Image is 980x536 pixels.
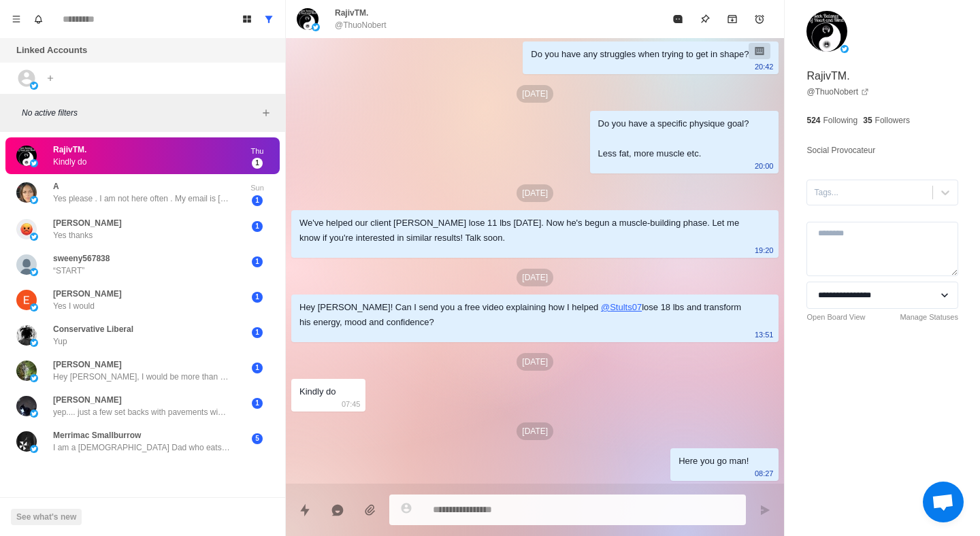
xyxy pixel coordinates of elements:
button: See what's new [11,509,82,525]
button: Reply with AI [324,497,351,524]
p: RajivTM. [53,144,86,156]
div: Do you have any struggles when trying to get in shape? [531,47,749,62]
p: [PERSON_NAME] [53,288,122,300]
img: picture [30,233,38,241]
p: No active filters [22,107,258,119]
span: 1 [252,292,263,303]
img: picture [840,45,849,53]
p: Linked Accounts [16,44,87,57]
p: “START” [53,265,84,277]
p: 13:51 [755,327,774,342]
button: Archive [719,5,746,33]
img: picture [30,268,38,276]
button: Show all conversations [258,8,280,30]
button: Add reminder [746,5,773,33]
p: Following [823,114,858,127]
span: 1 [252,327,263,338]
img: picture [30,303,38,312]
p: Followers [875,114,910,127]
img: picture [312,23,320,31]
img: picture [30,82,38,90]
button: Send message [751,497,779,524]
p: Yes thanks [53,229,93,241]
a: Manage Statuses [900,312,958,323]
button: Add media [357,497,384,524]
img: picture [16,431,37,452]
button: Mark as read [664,5,691,33]
p: 07:45 [342,397,361,412]
p: Hey [PERSON_NAME], I would be more than happy to listen [53,371,230,383]
p: Yes please . I am not here often . My email is [EMAIL_ADDRESS][DOMAIN_NAME] [53,192,230,205]
p: Merrimac Smallburrow [53,429,141,441]
p: Sun [240,182,274,194]
img: picture [297,8,318,30]
a: Open chat [923,482,964,522]
span: 1 [252,195,263,206]
p: 20:42 [755,59,774,74]
p: [DATE] [517,422,553,440]
img: picture [16,254,37,275]
p: RajivTM. [806,68,849,84]
span: 1 [252,221,263,232]
p: Yes I would [53,300,95,312]
a: @Stults07 [601,302,642,312]
span: 1 [252,398,263,409]
a: Open Board View [806,312,865,323]
p: 19:20 [755,243,774,258]
p: Conservative Liberal [53,323,133,335]
button: Menu [5,8,27,30]
button: Add filters [258,105,274,121]
p: 20:00 [755,158,774,173]
button: Quick replies [291,497,318,524]
p: [DATE] [517,85,553,103]
img: picture [30,445,38,453]
span: 1 [252,256,263,267]
p: sweeny567838 [53,252,110,265]
div: Hey [PERSON_NAME]! Can I send you a free video explaining how I helped lose 18 lbs and transform ... [299,300,749,330]
div: Do you have a specific physique goal? Less fat, more muscle etc. [598,116,749,161]
p: RajivTM. [335,7,368,19]
img: picture [16,361,37,381]
p: 08:27 [755,466,774,481]
div: We've helped our client [PERSON_NAME] lose 11 lbs [DATE]. Now he's begun a muscle-building phase.... [299,216,749,246]
p: I am a [DEMOGRAPHIC_DATA] Dad who eats with a family, who works his arse off and has little to no... [53,441,230,454]
img: picture [30,339,38,347]
p: 524 [806,114,820,127]
span: 1 [252,158,263,169]
img: picture [30,196,38,204]
p: Kindly do [53,156,86,168]
button: Board View [236,8,258,30]
p: Social Provocateur [806,143,875,158]
img: picture [16,146,37,166]
p: Yup [53,335,67,348]
p: Thu [240,146,274,157]
img: picture [16,396,37,416]
img: picture [30,409,38,418]
img: picture [16,219,37,239]
span: 1 [252,363,263,373]
a: @ThuoNobert [806,86,869,98]
p: [DATE] [517,184,553,202]
p: [DATE] [517,269,553,286]
button: Notifications [27,8,49,30]
span: 5 [252,433,263,444]
button: Add account [42,70,59,86]
p: [PERSON_NAME] [53,217,122,229]
button: Pin [691,5,719,33]
img: picture [806,11,847,52]
p: yep.... just a few set backs with pavements winning the arguments, that put back exercise bike us... [53,406,230,418]
img: picture [30,159,38,167]
p: [PERSON_NAME] [53,394,122,406]
img: picture [16,290,37,310]
div: Kindly do [299,384,336,399]
p: [DATE] [517,353,553,371]
img: picture [30,374,38,382]
img: picture [16,182,37,203]
p: @ThuoNobert [335,19,387,31]
img: picture [16,325,37,346]
div: Here you go man! [679,454,749,469]
p: 35 [863,114,872,127]
p: A [53,180,59,192]
p: [PERSON_NAME] [53,358,122,371]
